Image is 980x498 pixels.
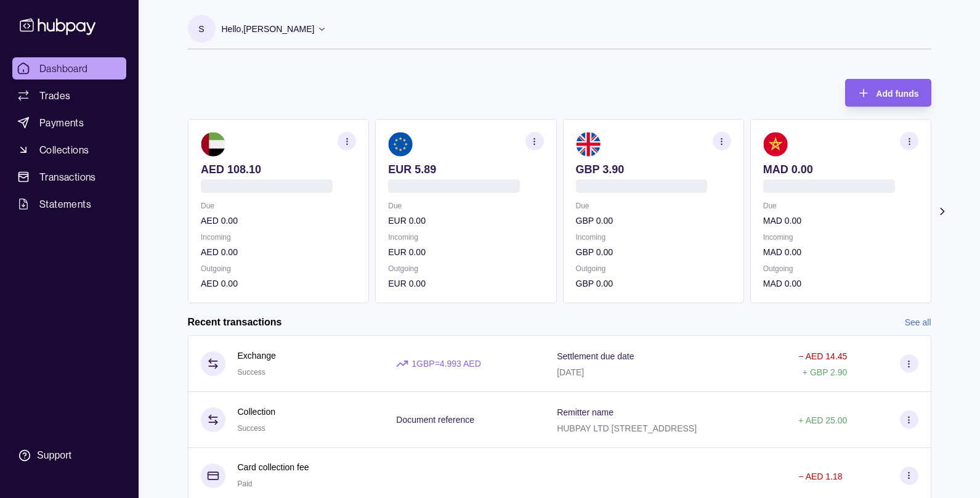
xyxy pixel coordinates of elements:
p: Outgoing [388,262,543,276]
p: + GBP 2.90 [803,367,848,377]
p: Exchange [238,349,276,362]
p: EUR 0.00 [388,277,543,290]
p: AED 0.00 [201,214,356,227]
a: Statements [12,193,126,215]
p: Incoming [763,231,918,244]
p: Due [575,199,731,213]
p: Remitter name [557,407,614,417]
p: S [198,22,204,36]
p: GBP 0.00 [575,214,731,227]
p: Settlement due date [557,351,634,361]
p: Incoming [388,231,543,244]
p: AED 0.00 [201,277,356,290]
p: Outgoing [201,262,356,276]
p: MAD 0.00 [763,245,918,259]
p: Incoming [575,231,731,244]
p: Hello, [PERSON_NAME] [222,22,315,36]
p: Card collection fee [238,460,309,474]
img: eu [388,132,413,157]
p: Collection [238,405,275,418]
a: Payments [12,112,126,134]
span: Transactions [39,169,96,184]
span: Statements [39,197,91,211]
span: Success [238,368,265,377]
p: MAD 0.00 [763,214,918,227]
p: MAD 0.00 [763,277,918,290]
a: Collections [12,139,126,161]
p: MAD 0.00 [763,163,918,176]
p: Outgoing [575,262,731,276]
a: Transactions [12,166,126,188]
button: Add funds [845,79,931,107]
h2: Recent transactions [188,316,282,329]
p: GBP 0.00 [575,277,731,290]
p: GBP 3.90 [575,163,731,176]
p: 1 GBP = 4.993 AED [411,357,481,370]
p: [DATE] [557,367,584,377]
p: EUR 0.00 [388,245,543,259]
a: See all [905,316,931,329]
span: Trades [39,88,70,103]
p: Incoming [201,231,356,244]
p: EUR 5.89 [388,163,543,176]
p: AED 108.10 [201,163,356,176]
p: + AED 25.00 [798,415,847,425]
a: Support [12,443,126,468]
span: Paid [238,480,253,488]
img: gb [575,132,600,157]
p: AED 0.00 [201,245,356,259]
p: Document reference [396,415,474,425]
img: ae [201,132,225,157]
p: Outgoing [763,262,918,276]
span: Success [238,424,265,433]
img: ma [763,132,787,157]
p: − AED 14.45 [798,351,847,361]
p: − AED 1.18 [798,471,842,481]
span: Dashboard [39,61,88,76]
span: Payments [39,115,84,130]
p: EUR 0.00 [388,214,543,227]
div: Support [37,449,71,462]
a: Trades [12,84,126,107]
p: Due [763,199,918,213]
p: HUBPAY LTD [STREET_ADDRESS] [557,423,697,433]
p: Due [388,199,543,213]
p: GBP 0.00 [575,245,731,259]
a: Dashboard [12,57,126,80]
span: Add funds [876,89,918,99]
p: Due [201,199,356,213]
span: Collections [39,142,89,157]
